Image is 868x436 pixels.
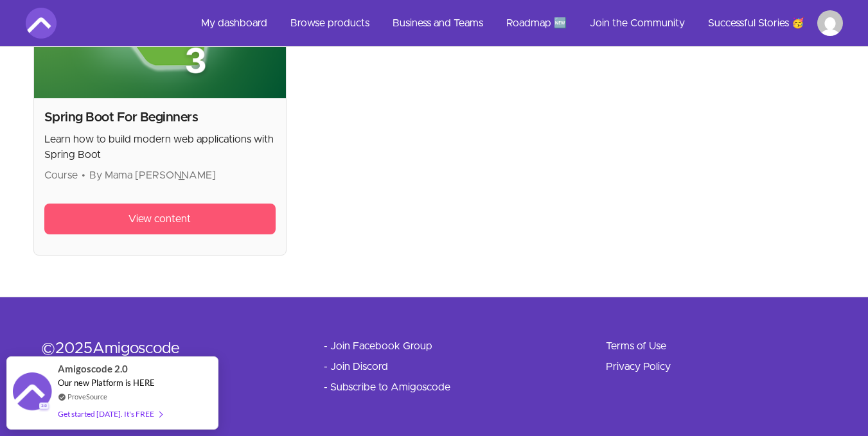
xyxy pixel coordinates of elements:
a: Successful Stories 🥳 [698,8,815,39]
span: By Mama [PERSON_NAME] [89,170,216,180]
div: Get started [DATE]. It's FREE [58,406,162,421]
a: - Join Facebook Group [324,338,432,354]
h2: Spring Boot For Beginners [44,109,276,126]
span: Our new Platform is HERE [58,378,155,388]
a: Join the Community [580,8,695,39]
p: Learn how to build modern web applications with Spring Boot [44,132,276,162]
a: Terms of Use [606,338,666,354]
a: Browse products [280,8,380,39]
a: - Subscribe to Amigoscode [324,379,450,395]
a: Roadmap 🆕 [496,8,577,39]
span: • [82,170,85,180]
span: View content [128,211,191,227]
a: ProveSource [67,391,107,402]
span: Amigoscode 2.0 [58,362,128,376]
a: My dashboard [191,8,278,39]
nav: Main [191,8,843,39]
span: Course [44,170,78,180]
img: Amigoscode logo [26,8,57,39]
div: © 2025 Amigoscode [41,338,283,359]
a: - Join Discord [324,359,388,374]
img: Profile image for muritala muyideen Babatunde [817,10,843,36]
a: Privacy Policy [606,359,671,374]
img: provesource social proof notification image [13,372,51,414]
a: Business and Teams [382,8,493,39]
a: View content [44,204,276,234]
